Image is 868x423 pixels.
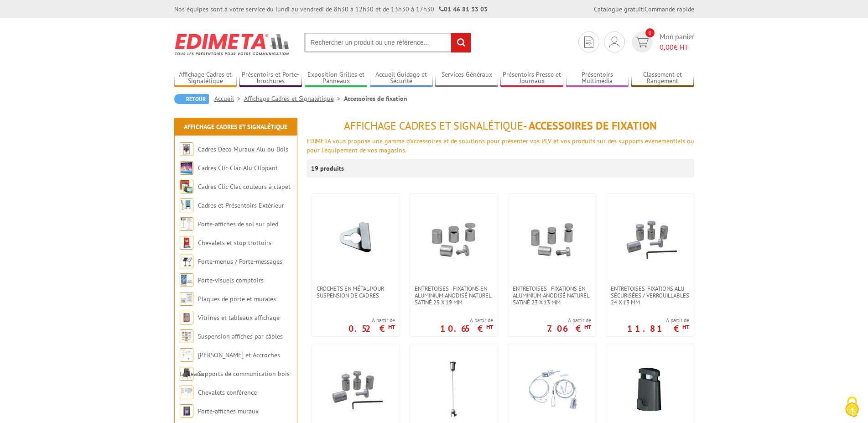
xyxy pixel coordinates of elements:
[214,94,244,103] a: Accueil
[180,351,280,378] a: [PERSON_NAME] et Accroches tableaux
[486,323,493,331] sup: HT
[180,236,193,250] img: Chevalets et stop trottoirs
[513,285,591,306] span: Entretoises - fixations en aluminium anodisé naturel satiné 23 x 13 mm
[348,317,395,324] span: A partir de
[584,323,591,331] sup: HT
[631,71,694,86] a: Classement et Rangement
[660,42,694,52] span: € HT
[198,370,290,378] a: Supports de communication bois
[500,71,563,86] a: Présentoirs Presse et Journaux
[180,255,193,268] img: Porte-menus / Porte-messages
[180,161,193,175] img: Cadres Clic-Clac Alu Clippant
[180,198,193,212] img: Cadres et Présentoirs Extérieur
[198,257,282,266] a: Porte-menus / Porte-messages
[174,5,488,14] div: Nos équipes sont à votre service du lundi au vendredi de 8h30 à 12h30 et de 13h30 à 17h30
[660,42,674,52] span: 0,00
[307,120,694,132] h1: - Accessoires de fixation
[410,285,498,306] a: Entretoises - fixations en aluminium anodisé naturel satiné 25 x 19 mm
[439,5,488,13] strong: 01 46 81 33 03
[629,31,694,52] a: devis rapide 0 Mon panier 0,00€ HT
[451,33,471,52] input: rechercher
[682,323,689,331] sup: HT
[324,208,388,272] img: Crochets en métal pour suspension de cadres
[435,71,498,86] a: Services Généraux
[660,31,694,52] span: Mon panier
[594,5,694,14] div: |
[198,201,284,209] a: Cadres et Présentoirs Extérieur
[422,208,486,272] img: Entretoises - fixations en aluminium anodisé naturel satiné 25 x 19 mm
[180,292,193,306] img: Plaques de porte et murales
[198,220,278,228] a: Porte-affiches de sol sur pied
[198,145,288,153] a: Cadres Deco Muraux Alu ou Bois
[239,71,302,86] a: Présentoirs et Porte-brochures
[198,295,276,303] a: Plaques de porte et murales
[344,94,407,103] li: Accessoires de fixation
[174,94,209,104] a: Retour
[618,358,682,422] img: Lot 2 crochets Grip sécurité auto-bloquants pour câbles 2 mm nylon-perlon
[415,285,493,306] span: Entretoises - fixations en aluminium anodisé naturel satiné 25 x 19 mm
[174,71,237,86] a: Affichage Cadres et Signalétique
[180,180,193,193] img: Cadres Clic-Clac couleurs à clapet
[370,71,433,86] a: Accueil Guidage et Sécurité
[180,217,193,231] img: Porte-affiches de sol sur pied
[311,159,345,178] p: 19 produits
[609,37,619,47] img: devis rapide
[547,326,591,331] p: 7.06 €
[305,71,368,86] a: Exposition Grilles et Panneaux
[184,123,287,131] a: Affichage Cadres et Signalétique
[627,317,689,324] span: A partir de
[180,329,193,343] img: Suspension affiches par câbles
[180,348,193,362] img: Cimaises et Accroches tableaux
[198,164,278,172] a: Cadres Clic-Clac Alu Clippant
[198,407,259,415] a: Porte-affiches muraux
[317,285,395,299] span: Crochets en métal pour suspension de cadres
[174,27,291,61] img: Edimeta
[422,358,486,422] img: Kit de suspension en câble acier
[520,208,584,272] img: Entretoises - fixations en aluminium anodisé naturel satiné 23 x 13 mm
[627,326,689,331] p: 11.81 €
[198,388,257,397] a: Chevalets conférence
[180,311,193,324] img: Vitrines et tableaux affichage
[180,142,193,156] img: Cadres Deco Muraux Alu ou Bois
[836,392,868,423] button: Cookies (fenêtre modale)
[635,37,649,47] img: devis rapide
[440,326,493,331] p: 10.65 €
[566,71,629,86] a: Présentoirs Multimédia
[611,285,689,306] span: Entretoises-Fixations alu sécurisées / verrouillables 24 x 13 mm
[344,119,523,133] span: Affichage Cadres et Signalétique
[198,313,280,322] a: Vitrines et tableaux affichage
[841,396,863,418] img: Cookies (fenêtre modale)
[645,28,655,37] span: 0
[348,326,395,331] p: 0.52 €
[198,239,271,247] a: Chevalets et stop trottoirs
[324,358,388,422] img: Entretoises-Fixations en aluminium anodisé naturel satiné / verrouillables 20 x 15 mm
[584,37,593,48] img: devis rapide
[645,5,694,13] a: Commande rapide
[180,273,193,287] img: Porte-visuels comptoirs
[388,323,395,331] sup: HT
[520,358,584,422] img: Kit de suspension en fil nylon pour cadres & affiches
[606,285,694,306] a: Entretoises-Fixations alu sécurisées / verrouillables 24 x 13 mm
[198,183,291,191] a: Cadres Clic-Clac couleurs à clapet
[304,33,471,52] input: Rechercher un produit ou une référence...
[307,137,694,154] span: EDIMETA vous propose une gamme d'accessoires et de solutions pour présenter vos PLV et vos produi...
[547,317,591,324] span: A partir de
[440,317,493,324] span: A partir de
[618,208,682,272] img: Entretoises-Fixations alu sécurisées / verrouillables 24 x 13 mm
[198,332,283,340] a: Suspension affiches par câbles
[198,276,264,284] a: Porte-visuels comptoirs
[508,285,596,306] a: Entretoises - fixations en aluminium anodisé naturel satiné 23 x 13 mm
[244,94,344,103] a: Affichage Cadres et Signalétique
[312,285,400,299] a: Crochets en métal pour suspension de cadres
[594,5,643,13] a: Catalogue gratuit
